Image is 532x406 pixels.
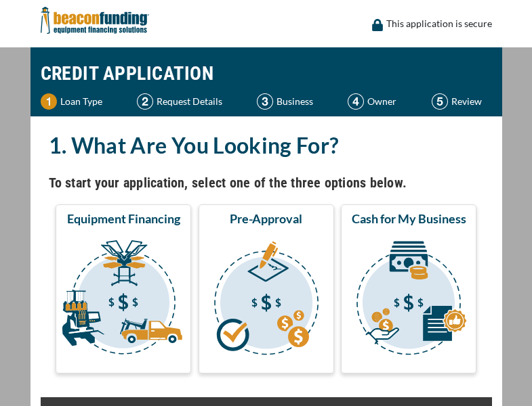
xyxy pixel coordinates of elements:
p: This application is secure [386,16,492,32]
span: Equipment Financing [67,210,180,227]
p: Business [277,93,313,110]
img: Equipment Financing [58,232,188,367]
img: Step 3 [257,93,273,110]
img: Step 1 [41,93,57,110]
p: Request Details [157,93,222,110]
span: Pre-Approval [230,210,302,227]
img: Step 2 [137,93,153,110]
p: Owner [367,93,396,110]
h1: CREDIT APPLICATION [41,54,492,93]
img: Pre-Approval [201,232,331,367]
span: Cash for My Business [352,210,466,227]
p: Loan Type [60,93,102,110]
h2: 1. What Are You Looking For? [49,130,484,161]
img: lock icon to convery security [372,19,383,31]
img: Cash for My Business [344,232,474,367]
img: Step 5 [432,93,448,110]
button: Equipment Financing [56,204,191,374]
button: Pre-Approval [199,204,334,374]
h4: To start your application, select one of the three options below. [49,171,484,194]
img: Step 4 [348,93,364,110]
button: Cash for My Business [341,204,476,374]
p: Review [451,93,482,110]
